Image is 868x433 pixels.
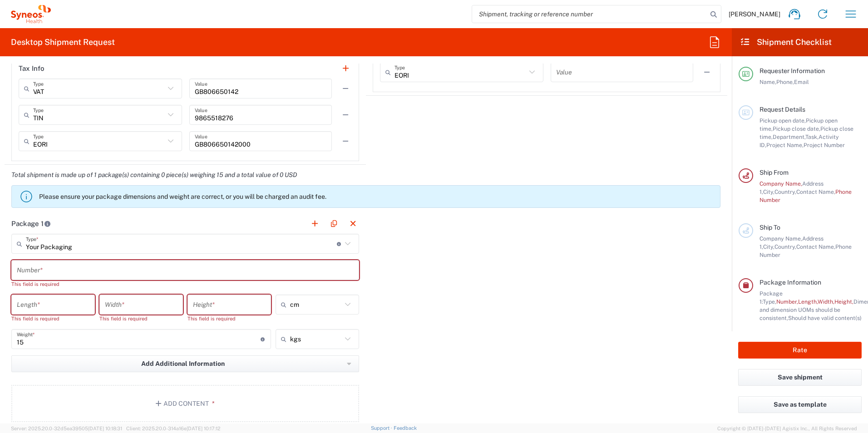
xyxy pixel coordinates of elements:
span: Pickup open date, [759,117,806,124]
h2: Desktop Shipment Request [11,37,115,48]
span: Contact Name, [796,188,835,195]
input: Shipment, tracking or reference number [472,5,707,23]
span: Request Details [759,106,805,113]
h2: Tax Info [19,64,44,73]
div: This field is required [187,315,271,323]
a: Feedback [394,425,417,431]
button: Add Additional Information [11,355,359,372]
span: Type, [763,298,776,305]
span: Width, [818,298,834,305]
button: Rate [738,342,862,359]
span: Contact Name, [796,243,835,250]
span: Project Name, [766,142,804,148]
h2: Package 1 [11,219,51,228]
a: Support [371,425,394,431]
em: Total shipment is made up of 1 package(s) containing 0 piece(s) weighing 15 and a total value of ... [5,171,304,178]
span: Server: 2025.20.0-32d5ea39505 [11,426,122,431]
div: This field is required [99,315,183,323]
span: Height, [834,298,853,305]
div: This field is required [11,315,95,323]
span: [DATE] 10:18:31 [88,426,122,431]
span: Ship From [759,169,789,176]
h2: Shipment Checklist [740,37,832,48]
span: Length, [798,298,818,305]
span: Package 1: [759,290,783,305]
span: Country, [774,243,796,250]
span: Company Name, [759,180,802,187]
div: This field is required [11,280,359,288]
span: Name, [759,79,776,85]
span: Add Additional Information [141,359,225,368]
span: Country, [774,188,796,195]
span: Project Number [804,142,845,148]
span: Client: 2025.20.0-314a16e [126,426,221,431]
span: Requester Information [759,67,825,74]
span: Package Information [759,279,821,286]
span: Task, [805,133,819,140]
span: Copyright © [DATE]-[DATE] Agistix Inc., All Rights Reserved [717,424,857,433]
span: Company Name, [759,235,802,242]
span: City, [763,243,774,250]
span: Should have valid content(s) [788,315,862,321]
button: Save as template [738,396,862,413]
button: Save shipment [738,369,862,386]
span: Phone, [776,79,794,85]
span: Number, [776,298,798,305]
span: [PERSON_NAME] [729,10,780,18]
span: Pickup close date, [773,125,820,132]
p: Please ensure your package dimensions and weight are correct, or you will be charged an audit fee. [39,192,716,201]
button: Add Content* [11,385,359,422]
span: Ship To [759,224,780,231]
span: [DATE] 10:17:12 [187,426,221,431]
span: City, [763,188,774,195]
span: Email [794,79,809,85]
span: Department, [773,133,805,140]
